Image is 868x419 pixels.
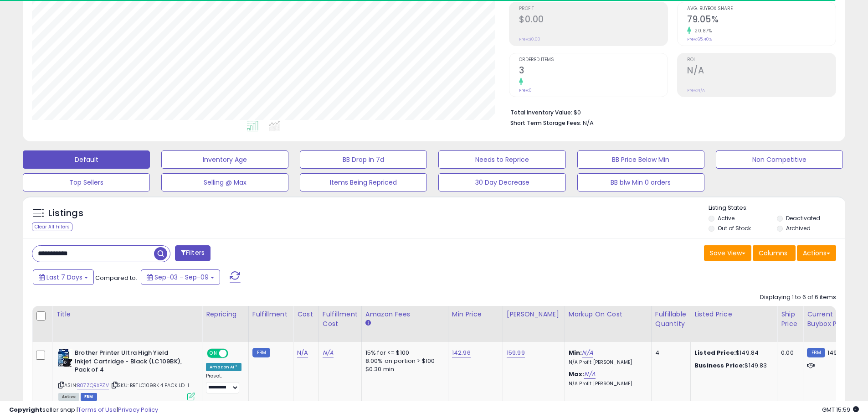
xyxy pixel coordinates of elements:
[584,370,595,379] a: N/A
[655,310,687,329] div: Fulfillable Quantity
[110,382,189,389] span: | SKU: BRTLC109BK 4 PACK LD-1
[691,27,712,34] small: 20.87%
[452,310,499,319] div: Min Price
[694,310,773,319] div: Listed Price
[694,362,770,370] div: $149.83
[46,273,82,282] span: Last 7 Days
[323,310,358,329] div: Fulfillment Cost
[300,150,427,169] button: BB Drop in 7d
[23,173,150,191] button: Top Sellers
[519,57,668,62] span: Ordered Items
[718,214,734,222] label: Active
[687,6,836,11] span: Avg. Buybox Share
[797,245,836,261] button: Actions
[687,14,836,26] h2: 79.05%
[95,274,137,282] span: Compared to:
[781,310,799,329] div: Ship Price
[175,245,211,261] button: Filters
[77,382,109,389] a: B07ZQRXPZV
[9,405,42,414] strong: Copyright
[208,350,219,357] span: ON
[33,269,94,285] button: Last 7 Days
[510,119,581,127] b: Short Term Storage Fees:
[583,119,594,127] span: N/A
[252,310,289,319] div: Fulfillment
[206,363,241,371] div: Amazon AI *
[694,361,745,370] b: Business Price:
[569,310,647,319] div: Markup on Cost
[786,214,820,222] label: Deactivated
[759,248,787,258] span: Columns
[510,109,572,116] b: Total Inventory Value:
[582,348,593,357] a: N/A
[807,310,854,329] div: Current Buybox Price
[565,306,651,342] th: The percentage added to the cost of goods (COGS) that forms the calculator for Min & Max prices.
[569,381,644,387] p: N/A Profit [PERSON_NAME]
[519,6,668,11] span: Profit
[75,349,185,377] b: Brother Printer Ultra High Yield Inkjet Cartridge - Black (LC109BK), Pack of 4
[365,357,441,365] div: 8.00% on portion > $100
[694,349,770,357] div: $149.84
[452,348,471,357] a: 142.96
[32,222,72,231] div: Clear All Filters
[807,348,825,357] small: FBM
[154,273,209,282] span: Sep-03 - Sep-09
[577,173,704,191] button: BB blw Min 0 orders
[323,348,334,357] a: N/A
[753,245,796,261] button: Columns
[252,348,270,357] small: FBM
[569,348,582,357] b: Min:
[519,88,532,93] small: Prev: 0
[519,14,668,26] h2: $0.00
[365,349,441,357] div: 15% for <= $100
[687,57,836,62] span: ROI
[438,150,565,169] button: Needs to Reprice
[519,65,668,78] h2: 3
[709,204,845,212] p: Listing States:
[300,173,427,191] button: Items Being Repriced
[227,350,241,357] span: OFF
[56,310,198,319] div: Title
[438,173,565,191] button: 30 Day Decrease
[58,349,72,367] img: 514MGmrrniL._SL40_.jpg
[577,150,704,169] button: BB Price Below Min
[760,293,836,302] div: Displaying 1 to 6 of 6 items
[365,319,371,327] small: Amazon Fees.
[704,245,751,261] button: Save View
[365,310,444,319] div: Amazon Fees
[519,36,540,42] small: Prev: $0.00
[9,406,158,414] div: seller snap | |
[569,370,585,378] b: Max:
[687,88,705,93] small: Prev: N/A
[786,224,811,232] label: Archived
[716,150,843,169] button: Non Competitive
[206,310,245,319] div: Repricing
[48,207,83,220] h5: Listings
[23,150,150,169] button: Default
[141,269,220,285] button: Sep-03 - Sep-09
[694,348,736,357] b: Listed Price:
[507,348,525,357] a: 159.99
[365,365,441,373] div: $0.30 min
[827,348,847,357] span: 149.84
[161,173,288,191] button: Selling @ Max
[687,65,836,78] h2: N/A
[655,349,683,357] div: 4
[718,224,751,232] label: Out of Stock
[297,348,308,357] a: N/A
[78,405,117,414] a: Terms of Use
[206,373,241,393] div: Preset:
[822,405,859,414] span: 2025-09-17 15:59 GMT
[781,349,796,357] div: 0.00
[569,359,644,366] p: N/A Profit [PERSON_NAME]
[161,150,288,169] button: Inventory Age
[687,36,712,42] small: Prev: 65.40%
[297,310,315,319] div: Cost
[118,405,158,414] a: Privacy Policy
[507,310,561,319] div: [PERSON_NAME]
[510,106,829,117] li: $0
